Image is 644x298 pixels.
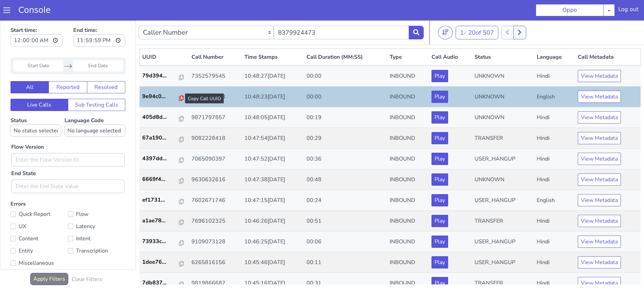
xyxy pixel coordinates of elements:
[534,253,575,273] td: Hindi
[468,8,494,16] span: 20 of 507
[387,253,429,273] td: INBOUND
[142,113,186,122] a: 67a190...
[578,215,621,227] button: View Metadata
[11,226,68,235] label: Entity
[387,128,429,149] td: INBOUND
[68,189,125,199] label: Flow
[142,51,186,59] a: 79d394...
[189,190,242,211] td: 7696102325
[142,175,179,184] p: ef1731...
[304,87,387,108] td: 00:19
[578,91,621,103] button: View Metadata
[578,132,621,145] button: View Metadata
[387,211,429,232] td: INBOUND
[534,211,575,232] td: Hindi
[189,108,242,128] td: 9082228418
[387,45,429,66] td: INBOUND
[189,232,242,253] td: 6265816156
[472,128,534,149] td: USER_HANGUP
[142,196,186,204] a: a1ae78...
[429,29,472,45] th: Call Audio
[142,113,179,122] p: 67a190...
[618,5,639,16] div: Log out
[534,170,575,190] td: English
[242,29,304,45] th: Time Stamps
[11,96,61,116] label: Status
[536,4,604,16] button: Oppo
[73,40,123,51] input: End Date
[242,66,304,87] td: 10:48:23[DATE]
[431,132,448,145] button: Play
[11,78,68,91] button: Live Calls
[575,29,641,45] th: Call Metadata
[87,61,125,73] button: Resolved
[304,253,387,273] td: 00:31
[431,236,448,248] button: Play
[189,29,242,45] th: Call Number
[387,29,429,45] th: Type
[242,45,304,66] td: 10:48:27[DATE]
[73,14,125,26] input: End time:
[578,50,621,62] button: View Metadata
[578,257,621,269] button: View Metadata
[304,108,387,128] td: 00:29
[11,4,62,28] label: Start time:
[142,196,179,204] p: a1ae78...
[142,155,186,163] a: 6669f4...
[387,190,429,211] td: INBOUND
[534,87,575,108] td: Hindi
[11,61,49,73] button: All
[142,155,179,163] p: 6669f4...
[11,189,68,199] label: Quick Report
[189,170,242,190] td: 7602671746
[304,149,387,170] td: 00:48
[242,149,304,170] td: 10:47:38[DATE]
[472,66,534,87] td: UNKNOWN
[11,133,125,146] input: Enter the Flow Version ID
[578,236,621,248] button: View Metadata
[11,213,68,223] label: Content
[472,211,534,232] td: USER_HANGUP
[189,211,242,232] td: 9109073128
[11,104,61,116] select: Status
[304,170,387,190] td: 00:24
[142,51,179,59] p: 79d394...
[431,257,448,269] button: Play
[13,40,63,51] input: Start Date
[534,29,575,45] th: Language
[578,112,621,124] button: View Metadata
[10,5,59,15] a: Console
[534,128,575,149] td: Hindi
[189,253,242,273] td: 9819866682
[49,61,87,73] button: Reported
[472,253,534,273] td: TRANSFER
[472,232,534,253] td: USER_HANGUP
[431,91,448,103] button: Play
[68,78,126,91] button: Sub Testing Calls
[11,238,68,247] label: Miscellaneous
[142,258,179,266] p: 7db837...
[140,29,189,45] th: UUID
[11,180,125,249] label: Errors
[189,128,242,149] td: 7065090397
[534,149,575,170] td: Hindi
[142,258,186,266] a: 7db837...
[68,213,125,223] label: Intent
[304,232,387,253] td: 00:11
[142,72,179,80] p: 9e94c0...
[73,4,125,28] label: End time:
[578,194,621,207] button: View Metadata
[534,190,575,211] td: Hindi
[65,104,125,116] select: Language Code
[72,256,102,262] h6: Clear Filters
[431,50,448,62] button: Play
[534,108,575,128] td: Hindi
[242,87,304,108] td: 10:48:05[DATE]
[387,232,429,253] td: INBOUND
[304,190,387,211] td: 00:51
[578,174,621,186] button: View Metadata
[142,134,179,142] p: 4397dd...
[534,232,575,253] td: Hindi
[431,70,448,82] button: Play
[472,170,534,190] td: USER_HANGUP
